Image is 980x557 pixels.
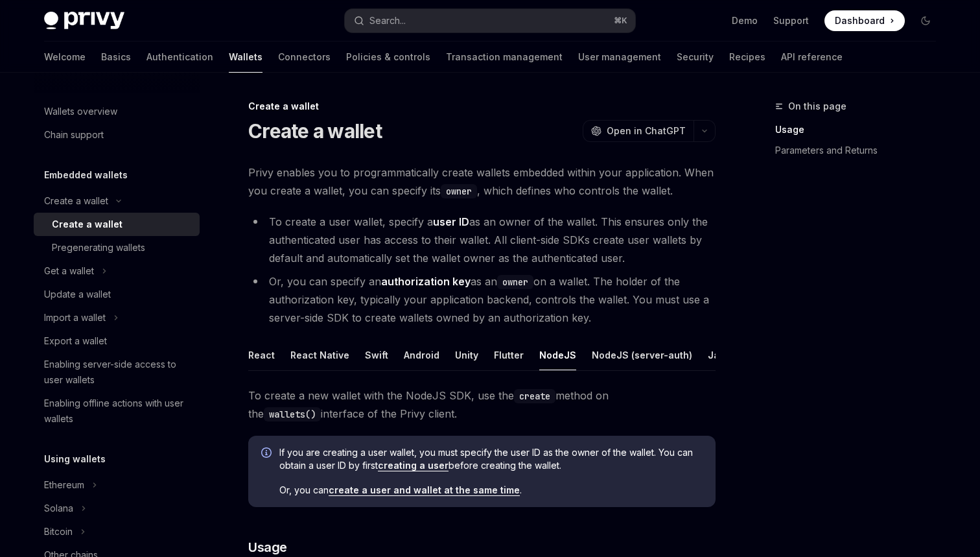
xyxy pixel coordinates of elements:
[44,193,108,209] div: Create a wallet
[497,275,533,289] code: owner
[44,263,94,279] div: Get a wallet
[44,127,104,143] div: Chain support
[248,119,382,143] h1: Create a wallet
[52,217,122,232] div: Create a wallet
[773,14,809,27] a: Support
[34,283,200,306] a: Update a wallet
[34,100,200,123] a: Wallets overview
[378,460,449,471] a: creating a user
[404,340,439,370] button: Android
[592,340,692,370] button: NodeJS (server-auth)
[248,272,716,327] li: Or, you can specify an as an on a wallet. The holder of the authorization key, typically your app...
[514,389,555,403] code: create
[44,396,192,427] div: Enabling offline actions with user wallets
[146,41,213,73] a: Authentication
[101,41,131,73] a: Basics
[34,213,200,236] a: Create a wallet
[494,340,524,370] button: Flutter
[578,41,661,73] a: User management
[44,524,73,539] div: Bitcoin
[708,340,730,370] button: Java
[365,340,388,370] button: Swift
[44,477,84,493] div: Ethereum
[381,275,471,288] strong: authorization key
[34,353,200,392] a: Enabling server-side access to user wallets
[345,9,635,32] button: Search...⌘K
[248,100,716,113] div: Create a wallet
[248,340,275,370] button: React
[264,407,321,421] code: wallets()
[614,16,627,26] span: ⌘ K
[446,41,563,73] a: Transaction management
[329,484,520,496] a: create a user and wallet at the same time
[775,140,946,161] a: Parameters and Returns
[44,104,117,119] div: Wallets overview
[346,41,430,73] a: Policies & controls
[915,10,936,31] button: Toggle dark mode
[34,392,200,431] a: Enabling offline actions with user wallets
[248,163,716,200] span: Privy enables you to programmatically create wallets embedded within your application. When you c...
[248,386,716,423] span: To create a new wallet with the NodeJS SDK, use the method on the interface of the Privy client.
[44,287,111,302] div: Update a wallet
[279,446,703,472] span: If you are creating a user wallet, you must specify the user ID as the owner of the wallet. You c...
[781,41,843,73] a: API reference
[44,333,107,349] div: Export a wallet
[261,447,274,460] svg: Info
[34,329,200,353] a: Export a wallet
[433,215,469,228] strong: user ID
[539,340,576,370] button: NodeJS
[824,10,905,31] a: Dashboard
[775,119,946,140] a: Usage
[835,14,885,27] span: Dashboard
[369,13,406,29] div: Search...
[677,41,714,73] a: Security
[44,451,106,467] h5: Using wallets
[52,240,145,255] div: Pregenerating wallets
[607,124,686,137] span: Open in ChatGPT
[729,41,765,73] a: Recipes
[455,340,478,370] button: Unity
[441,184,477,198] code: owner
[44,357,192,388] div: Enabling server-side access to user wallets
[278,41,331,73] a: Connectors
[732,14,758,27] a: Demo
[44,12,124,30] img: dark logo
[34,236,200,259] a: Pregenerating wallets
[44,310,106,326] div: Import a wallet
[248,213,716,267] li: To create a user wallet, specify a as an owner of the wallet. This ensures only the authenticated...
[44,167,128,183] h5: Embedded wallets
[583,120,694,142] button: Open in ChatGPT
[34,123,200,147] a: Chain support
[279,484,703,497] span: Or, you can .
[44,41,86,73] a: Welcome
[229,41,262,73] a: Wallets
[44,501,73,516] div: Solana
[290,340,349,370] button: React Native
[788,99,846,114] span: On this page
